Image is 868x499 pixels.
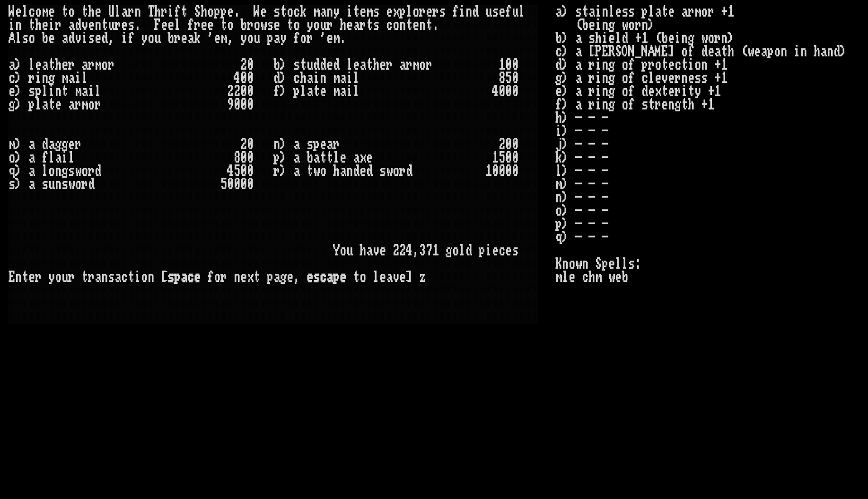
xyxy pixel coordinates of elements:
div: l [353,72,359,85]
div: e [379,58,386,72]
div: r [28,72,35,85]
div: n [465,5,472,18]
div: e [167,18,174,32]
div: s [373,18,379,32]
div: 2 [240,138,247,151]
div: o [247,32,254,45]
div: r [75,138,81,151]
div: 0 [247,98,254,111]
div: e [201,18,207,32]
div: 0 [240,72,247,85]
div: i [35,72,42,85]
div: ) [280,58,287,72]
div: d [273,72,280,85]
div: p [28,98,35,111]
div: e [181,32,187,45]
div: p [214,5,220,18]
div: s [28,85,35,98]
div: y [141,32,148,45]
div: , [108,32,114,45]
div: e [42,18,48,32]
div: t [280,5,287,18]
div: T [148,5,154,18]
div: a [307,72,313,85]
div: 0 [247,138,254,151]
div: ) [15,58,22,72]
div: c [9,72,15,85]
div: m [61,72,68,85]
div: s [88,32,95,45]
div: a [340,72,346,85]
div: o [412,5,419,18]
div: g [61,138,68,151]
div: i [48,85,55,98]
div: s [273,5,280,18]
div: n [134,5,141,18]
div: m [366,5,373,18]
div: o [287,5,293,18]
div: s [373,5,379,18]
div: e [9,85,15,98]
div: o [300,32,307,45]
div: W [9,5,15,18]
div: m [313,5,320,18]
div: o [68,5,75,18]
div: m [220,32,227,45]
div: l [114,5,121,18]
div: o [9,151,15,164]
div: i [88,85,95,98]
div: m [42,5,48,18]
div: t [426,18,432,32]
div: 2 [240,58,247,72]
div: e [227,5,234,18]
div: h [35,18,42,32]
div: 0 [499,85,505,98]
div: v [75,32,81,45]
div: m [333,32,340,45]
div: t [81,5,88,18]
div: a [121,5,128,18]
div: x [393,5,399,18]
div: e [55,98,61,111]
div: m [333,85,340,98]
div: a [48,138,55,151]
div: t [28,18,35,32]
div: 0 [234,98,240,111]
div: t [300,58,307,72]
div: 5 [505,72,512,85]
div: r [326,18,333,32]
div: k [194,32,201,45]
div: e [207,18,214,32]
div: t [313,85,320,98]
div: U [108,5,114,18]
div: r [128,5,134,18]
div: c [293,5,300,18]
div: . [432,18,439,32]
div: ) [15,138,22,151]
div: o [101,58,108,72]
div: a [28,151,35,164]
div: e [95,5,101,18]
div: m [9,138,15,151]
div: e [68,138,75,151]
div: a [273,32,280,45]
div: u [512,5,518,18]
div: r [406,58,412,72]
div: s [492,5,499,18]
div: ) [280,85,287,98]
div: 2 [234,85,240,98]
div: o [88,98,95,111]
div: d [313,58,320,72]
div: 0 [247,85,254,98]
div: y [240,32,247,45]
div: . [234,5,240,18]
div: a [42,58,48,72]
div: y [307,18,313,32]
div: f [293,32,300,45]
div: F [154,18,161,32]
div: n [15,18,22,32]
div: ) [15,85,22,98]
div: t [366,58,373,72]
div: c [386,18,393,32]
div: e [326,58,333,72]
